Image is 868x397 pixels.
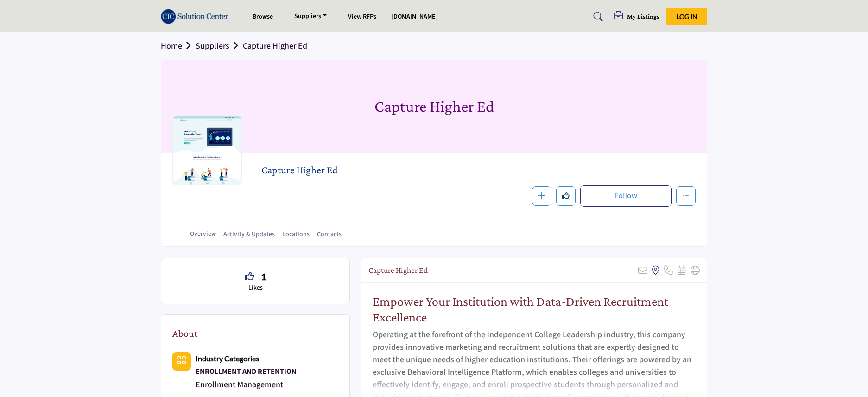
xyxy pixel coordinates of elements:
a: [DOMAIN_NAME] [391,12,438,21]
a: Suppliers [288,10,333,23]
button: Follow [580,185,672,207]
a: Industry Categories [196,353,259,365]
a: Suppliers [196,40,243,52]
button: Category Icon [172,352,191,371]
a: Contacts [317,230,342,246]
h2: Capture Higher Ed [368,265,428,275]
a: Home [161,40,196,52]
a: Enrollment Management [196,379,283,391]
h1: Capture Higher Ed [374,60,494,153]
a: Overview [190,229,216,246]
img: site Logo [161,9,233,24]
p: Likes [172,284,338,293]
a: ENROLLMENT AND RETENTION [196,365,297,378]
a: Locations [282,230,310,246]
a: View RFPs [348,12,376,21]
button: Log In [666,8,707,25]
a: Capture Higher Ed [243,40,307,52]
button: Like [556,186,576,206]
span: 1 [261,270,266,284]
h2: Capture Higher Ed [261,164,516,176]
h2: Empower Your Institution with Data-Driven Recruitment Excellence [373,294,696,325]
a: Search [584,9,609,24]
button: More details [676,186,696,206]
h5: My Listings [627,12,659,20]
span: Log In [677,13,697,20]
h2: About [172,326,197,341]
b: Industry Categories [196,354,259,363]
a: Browse [253,12,273,21]
div: My Listings [614,11,659,22]
a: Activity & Updates [223,230,275,246]
div: Student recruitment, enrollment management, and retention strategy solutions to optimize student ... [196,365,297,378]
